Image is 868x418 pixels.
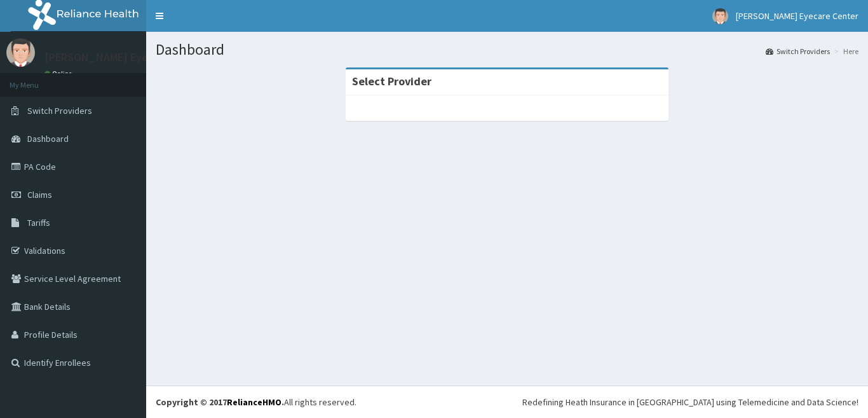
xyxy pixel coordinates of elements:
strong: Select Provider [352,74,431,88]
a: RelianceHMO [227,396,281,408]
span: Dashboard [27,133,69,144]
img: User Image [712,8,728,24]
div: Redefining Heath Insurance in [GEOGRAPHIC_DATA] using Telemedicine and Data Science! [522,396,858,408]
strong: Copyright © 2017 . [156,396,284,408]
span: Switch Providers [27,105,92,116]
a: Switch Providers [766,46,830,57]
a: Online [44,69,75,78]
span: Claims [27,189,52,200]
h1: Dashboard [156,41,858,58]
span: [PERSON_NAME] Eyecare Center [736,10,858,22]
span: Tariffs [27,217,50,228]
footer: All rights reserved. [146,386,868,418]
p: [PERSON_NAME] Eyecare Center [44,52,207,63]
li: Here [831,46,858,57]
img: User Image [6,38,35,67]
